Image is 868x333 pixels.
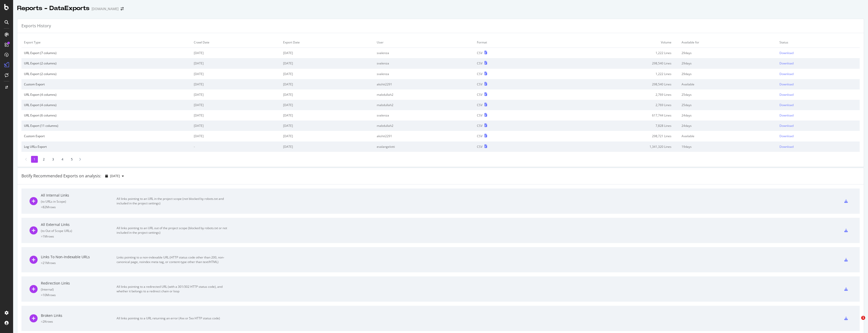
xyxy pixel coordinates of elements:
[24,124,189,128] div: URL Export (11 columns)
[50,156,57,163] li: 3
[191,121,281,131] td: [DATE]
[541,100,679,110] td: 2,769 Lines
[477,61,482,65] div: CSV
[844,199,848,203] div: csv-export
[851,316,863,328] iframe: Intercom live chat
[41,261,117,265] div: = 21M rows
[41,199,117,204] div: ( to URLs in Scope )
[777,37,860,48] td: Status
[374,121,474,131] td: mabdullah2
[281,89,374,100] td: [DATE]
[24,113,189,117] div: URL Export (6 columns)
[861,316,865,320] span: 1
[779,103,857,107] a: Download
[191,89,281,100] td: [DATE]
[679,37,777,48] td: Available for
[374,100,474,110] td: mabdullah2
[191,141,281,152] td: -
[374,37,474,48] td: User
[281,48,374,58] td: [DATE]
[110,174,120,178] span: 2025 Sep. 13th
[21,23,51,29] div: Exports History
[541,79,679,89] td: 298,540 Lines
[779,145,857,149] a: Download
[682,82,774,86] div: Available
[191,79,281,89] td: [DATE]
[477,92,482,97] div: CSV
[281,69,374,79] td: [DATE]
[779,72,857,76] a: Download
[679,141,777,152] td: 19 days
[679,69,777,79] td: 29 days
[41,319,117,324] div: = 2K rows
[41,293,117,297] div: = 10M rows
[779,61,794,65] div: Download
[24,92,189,97] div: URL Export (4 columns)
[41,281,117,286] div: Redirection Links
[117,284,230,294] div: All links pointing to a redirected URL (with a 301/302 HTTP status code), and whether it belongs ...
[844,287,848,291] div: csv-export
[374,89,474,100] td: mabdullah2
[541,110,679,121] td: 617,744 Lines
[24,103,189,107] div: URL Export (4 columns)
[68,156,75,163] li: 5
[779,103,794,107] div: Download
[121,7,124,11] div: arrow-right-arrow-left
[844,258,848,261] div: csv-export
[779,113,794,117] div: Download
[477,124,482,128] div: CSV
[679,121,777,131] td: 24 days
[477,103,482,107] div: CSV
[374,79,474,89] td: akshit2291
[477,51,482,55] div: CSV
[24,145,189,149] div: Log URLs Export
[374,141,474,152] td: evalangelotti
[779,124,857,128] a: Download
[474,37,541,48] td: Format
[779,51,857,55] a: Download
[191,110,281,121] td: [DATE]
[191,58,281,68] td: [DATE]
[679,58,777,68] td: 29 days
[541,89,679,100] td: 2,769 Lines
[679,89,777,100] td: 25 days
[41,313,117,318] div: Broken Links
[477,72,482,76] div: CSV
[374,58,474,68] td: svalenza
[21,37,191,48] td: Export Type
[191,69,281,79] td: [DATE]
[844,317,848,320] div: csv-export
[779,113,857,117] a: Download
[281,58,374,68] td: [DATE]
[779,134,857,138] a: Download
[41,222,117,227] div: All External Links
[117,316,230,321] div: All links pointing to a URL returning an error (4xx or 5xx HTTP status code)
[779,124,794,128] div: Download
[281,79,374,89] td: [DATE]
[541,37,679,48] td: Volume
[374,69,474,79] td: svalenza
[779,82,857,86] a: Download
[682,134,774,138] div: Available
[191,100,281,110] td: [DATE]
[281,121,374,131] td: [DATE]
[24,61,189,65] div: URL Export (2 columns)
[117,255,230,264] div: Links pointing to a non-indexable URL (HTTP status code other than 200, non-canonical page, noind...
[59,156,66,163] li: 4
[779,72,794,76] div: Download
[41,205,117,209] div: = 82M rows
[281,141,374,152] td: [DATE]
[477,113,482,117] div: CSV
[541,141,679,152] td: 1,341,320 Lines
[281,37,374,48] td: Export Date
[21,173,101,179] div: Botify Recommended Exports on analysis:
[41,254,117,259] div: Links To Non-Indexable URLs
[92,6,119,11] div: [DOMAIN_NAME]
[374,110,474,121] td: svalenza
[779,145,794,149] div: Download
[779,82,794,86] div: Download
[541,69,679,79] td: 1,222 Lines
[31,156,38,163] li: 1
[477,134,482,138] div: CSV
[191,131,281,141] td: [DATE]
